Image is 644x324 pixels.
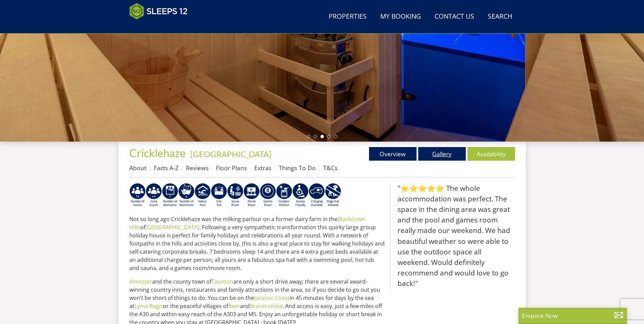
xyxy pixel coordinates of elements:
[227,183,243,208] img: AD_4nXdjbGEeivCGLLmyT_JEP7bTfXsjgyLfnLszUAQeQ4RcokDYHVBt5R8-zTDbAVICNoGv1Dwc3nsbUb1qR6CAkrbZUeZBN...
[188,149,271,159] span: -
[186,164,208,172] a: Reviews
[378,9,424,24] a: My Booking
[129,215,385,272] p: Not so long ago Cricklehaze was the milking parlour on a former dairy farm in the of . Following ...
[323,164,337,172] a: T&Cs
[522,311,624,320] p: Enquire Now
[190,149,271,159] a: [GEOGRAPHIC_DATA]
[216,164,247,172] a: Floor Plans
[369,147,417,161] a: Overview
[325,183,341,208] img: AD_4nXfkFtrpaXUtUFzPNUuRY6lw1_AXVJtVz-U2ei5YX5aGQiUrqNXS9iwbJN5FWUDjNILFFLOXd6gEz37UJtgCcJbKwxVV0...
[326,9,369,24] a: Properties
[211,278,233,285] a: Taunton
[129,215,365,231] a: Blackdown Hills
[485,9,515,24] a: Search
[279,164,316,172] a: Things To Do
[390,183,515,289] blockquote: "⭐⭐⭐⭐⭐ The whole accommodation was perfect. The space in the dining area was great and the pool a...
[418,147,466,161] a: Gallery
[134,302,163,310] a: Lyme Regis
[129,146,186,160] span: Cricklehaze
[254,294,290,302] a: Jurassic Coast
[195,183,211,208] img: AD_4nXei2dp4L7_L8OvME76Xy1PUX32_NMHbHVSts-g-ZAVb8bILrMcUKZI2vRNdEqfWP017x6NFeUMZMqnp0JYknAB97-jDN...
[276,183,292,208] img: AD_4nXfTH09p_77QXgSCMRwRHt9uPNW8Va4Uit02IXPabNXDWzciDdevrPBrTCLz6v3P7E_ej9ytiKnaxPMKY2ysUWAwIMchf...
[129,3,188,20] img: Sleeps 12
[129,164,146,172] a: About
[211,183,227,208] img: AD_4nXcpX5uDwed6-YChlrI2BYOgXwgg3aqYHOhRm0XfZB-YtQW2NrmeCr45vGAfVKUq4uWnc59ZmEsEzoF5o39EWARlT1ewO...
[432,9,477,24] a: Contact Us
[129,278,152,285] a: Ilminster
[129,146,188,160] a: Cricklehaze
[154,164,179,172] a: Facts A-Z
[254,164,271,172] a: Extras
[178,183,195,208] img: AD_4nXdxWG_VJzWvdcEgUAXGATx6wR9ALf-b3pO0Wv8JqPQicHBbIur_fycMGrCfvtJxUkL7_dC_Ih2A3VWjPzrEQCT_Y6-em...
[146,183,162,208] img: AD_4nXfP_KaKMqx0g0JgutHT0_zeYI8xfXvmwo0MsY3H4jkUzUYMTusOxEa3Skhnz4D7oQ6oXH13YSgM5tXXReEg6aaUXi7Eu...
[250,302,282,310] a: Branscombe
[162,183,178,208] img: AD_4nXfpvCopSjPgFbrTpZ4Gb7z5vnaH8jAbqJolZQMpS62V5cqRSJM9TeuVSL7bGYE6JfFcU1DuF4uSwvi9kHIO1tFmPipW4...
[309,183,325,208] img: AD_4nXcnT2OPG21WxYUhsl9q61n1KejP7Pk9ESVM9x9VetD-X_UXXoxAKaMRZGYNcSGiAsmGyKm0QlThER1osyFXNLmuYOVBV...
[129,183,146,208] img: AD_4nXful-Fd_N7IaUezfVaozT31pL8dwNIF0Qrrqe13RrFw6n_jpsViquNpKCns0kxSZ7IzeFv_AThAwWsq12-Tbyj1odoZK...
[145,223,199,231] a: [GEOGRAPHIC_DATA]
[292,183,309,208] img: AD_4nXe3VD57-M2p5iq4fHgs6WJFzKj8B0b3RcPFe5LKK9rgeZlFmFoaMJPsJOOJzc7Q6RMFEqsjIZ5qfEJu1txG3QLmI_2ZW...
[467,147,515,161] a: Availability
[243,183,260,208] img: AD_4nXcMx2CE34V8zJUSEa4yj9Pppk-n32tBXeIdXm2A2oX1xZoj8zz1pCuMiQujsiKLZDhbHnQsaZvA37aEfuFKITYDwIrZv...
[260,183,276,208] img: AD_4nXdrZMsjcYNLGsKuA84hRzvIbesVCpXJ0qqnwZoX5ch9Zjv73tWe4fnFRs2gJ9dSiUubhZXckSJX_mqrZBmYExREIfryF...
[126,24,197,30] iframe: Customer reviews powered by Trustpilot
[228,302,240,310] a: Beer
